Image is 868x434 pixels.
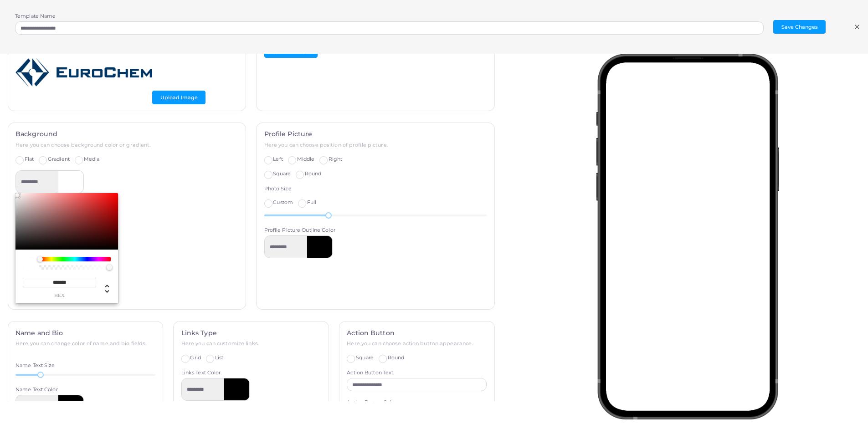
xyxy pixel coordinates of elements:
span: Right [329,156,343,162]
span: List [215,354,223,361]
span: Custom [273,199,293,205]
h4: Links Type [181,329,321,337]
label: Template Name [15,13,56,20]
button: Upload Image [152,91,205,104]
h4: Name and Bio [15,329,155,337]
span: Media [84,156,100,162]
span: Grid [190,354,200,361]
span: Flat [25,156,34,162]
div: Chrome color picker [15,193,118,303]
span: Gradient [48,156,70,162]
div: Change another color definition [96,278,111,298]
label: Action Button Text [347,369,393,377]
span: Square [356,354,374,361]
img: Logo [15,50,152,95]
div: current color is #FFFFFF [23,257,36,271]
span: Middle [297,156,315,162]
span: hex [23,293,96,298]
h6: Here you can choose action button appearance. [347,341,487,347]
label: Name Text Color [15,386,58,393]
h4: Profile Picture [264,130,487,138]
h6: Here you can customize links. [181,341,321,347]
span: Round [388,354,405,361]
h6: Here you can choose background color or gradient. [15,142,238,148]
label: Profile Picture Outline Color [264,227,335,234]
label: Action Button Color [347,399,396,406]
h4: Action Button [347,329,487,337]
span: Round [305,170,322,177]
span: Full [307,199,316,205]
h6: Here you can choose position of profile picture. [264,142,487,148]
label: Links Text Color [181,369,221,377]
h4: Background [15,130,238,138]
span: Square [273,170,291,177]
label: Name Text Size [15,362,55,369]
button: Save Changes [773,20,826,34]
label: Photo Size [264,185,292,193]
span: Left [273,156,282,162]
h6: Here you can change color of name and bio fields. [15,341,155,347]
